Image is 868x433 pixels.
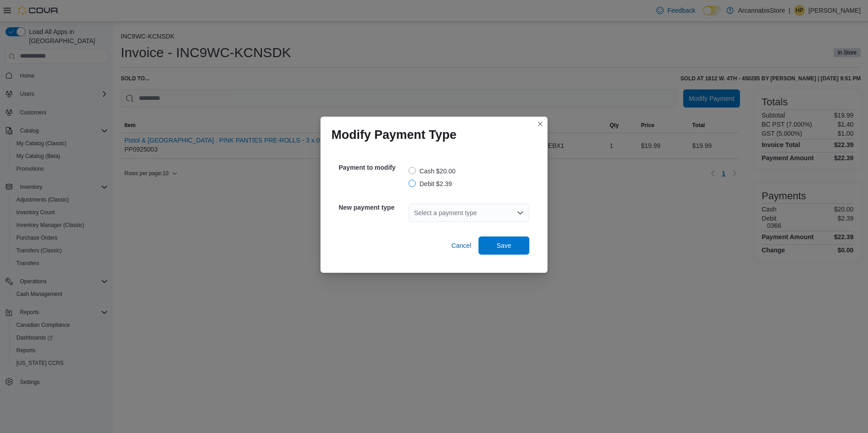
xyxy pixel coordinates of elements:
button: Closes this modal window [535,118,546,129]
label: Debit $2.39 [409,178,452,189]
span: Save [497,241,511,250]
h5: New payment type [339,198,407,216]
label: Cash $20.00 [409,166,455,177]
h5: Payment to modify [339,158,407,177]
button: Save [478,236,529,255]
button: Cancel [448,236,475,255]
button: Open list of options [517,209,524,216]
span: Cancel [451,241,471,250]
h1: Modify Payment Type [331,128,457,142]
input: Accessible screen reader label [414,207,415,218]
